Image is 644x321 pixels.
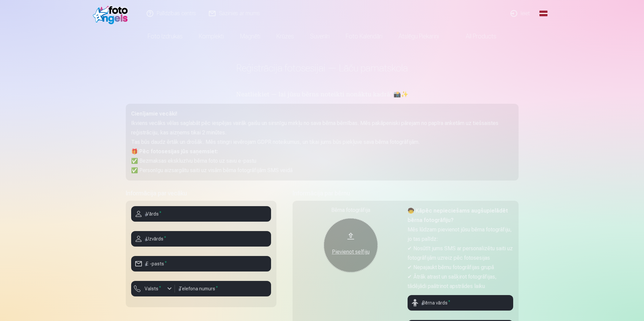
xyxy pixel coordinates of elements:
[408,225,513,244] p: Mēs lūdzam pievienot jūsu bērna fotogrāfiju, jo tas palīdz:
[293,189,519,198] h5: Informācija par bērnu
[390,27,447,46] a: Atslēgu piekariņi
[131,137,513,147] p: Tas būs daudz ērtāk un drošāk. Mēs stingri ievērojam GDPR noteikumus, un tikai jums būs piekļuve ...
[126,62,519,74] h1: Reģistrācija fotosesijai — Lāču pamatskola
[268,27,302,46] a: Krūzes
[131,119,513,137] p: Ikviens vecāks vēlas saglabāt pēc iespējas vairāk gaišu un sirsnīgu mirkļu no sava bērna bērnības...
[126,189,276,198] h5: Informācija par vecāku
[408,272,513,291] p: ✔ Ātrāk atrast un sašķirot fotogrāfijas, tādējādi paātrinot apstrādes laiku
[408,207,508,223] strong: 🧒 Kāpēc nepieciešams augšupielādēt bērna fotogrāfiju?
[331,248,371,256] div: Pievienot selfiju
[131,156,513,166] p: ✅ Bezmaksas ekskluzīvu bērna foto uz savu e-pastu
[131,281,175,296] button: Valsts*
[131,148,218,155] strong: 🎁 Pēc fotosesijas jūs saņemsiet:
[131,166,513,175] p: ✅ Personīgu aizsargātu saiti uz visām bērna fotogrāfijām SMS veidā
[324,218,378,272] button: Pievienot selfiju
[298,206,404,214] div: Bērna fotogrāfija
[191,27,232,46] a: Komplekti
[140,27,191,46] a: Foto izdrukas
[131,110,177,117] strong: Cienījamie vecāki!
[93,3,131,24] img: /fa1
[447,27,504,46] a: All products
[232,27,268,46] a: Magnēti
[302,27,338,46] a: Suvenīri
[408,263,513,272] p: ✔ Nepajaukt bērnu fotogrāfijas grupā
[126,90,519,100] h5: Neatliekiet — lai jūsu bērns noteikti nonāktu kadrā! 📸✨
[142,285,164,292] label: Valsts
[408,244,513,263] p: ✔ Nosūtīt jums SMS ar personalizētu saiti uz fotogrāfijām uzreiz pēc fotosesijas
[338,27,390,46] a: Foto kalendāri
